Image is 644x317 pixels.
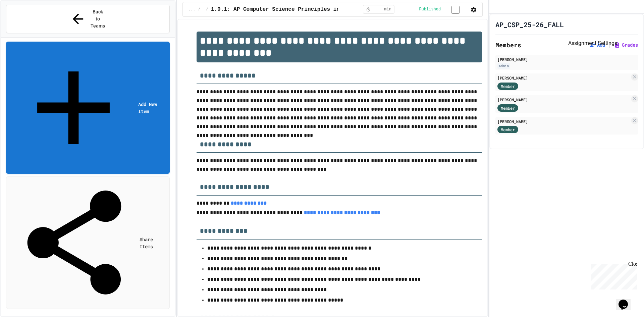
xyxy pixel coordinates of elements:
span: / [198,7,201,12]
button: Back to Teams [6,5,170,33]
div: Chat with us now!Close [3,3,46,43]
div: [PERSON_NAME] [497,118,630,124]
span: Published [419,7,441,12]
iframe: chat widget [616,290,637,310]
h1: AP_CSP_25-26_FALL [495,20,564,29]
span: min [384,7,391,12]
span: Member [501,105,515,111]
span: 1.0.1: AP Computer Science Principles in Python Course Syllabus [211,5,414,13]
span: / [206,7,208,12]
input: publish toggle [443,6,468,14]
div: Assignment Settings [568,39,617,47]
button: Grades [614,42,638,48]
div: [PERSON_NAME] [497,56,636,62]
span: ... [188,7,196,12]
div: [PERSON_NAME] [497,75,630,81]
span: Back to Teams [90,8,106,30]
div: [PERSON_NAME] [497,97,630,103]
h2: Members [495,40,521,50]
a: Share Items [6,176,170,309]
span: Member [501,83,515,89]
a: Add New Item [6,42,170,174]
div: Content is published and visible to students [419,5,468,13]
span: Member [501,126,515,133]
iframe: chat widget [588,261,637,289]
div: Admin [497,63,510,69]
